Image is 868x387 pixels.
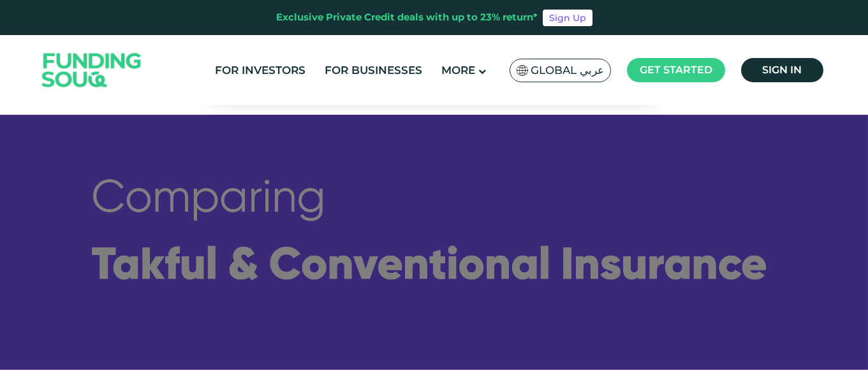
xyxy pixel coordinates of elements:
a: For Investors [212,60,309,81]
img: Logo [29,38,154,103]
span: Get started [640,64,712,76]
a: Sign in [741,58,823,82]
div: Exclusive Private Credit deals with up to 23% return* [276,10,538,25]
span: Global عربي [531,63,604,78]
img: SA Flag [517,65,528,76]
a: For Businesses [321,60,425,81]
a: Sign Up [543,10,592,26]
span: More [441,64,475,77]
span: Sign in [762,64,802,76]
